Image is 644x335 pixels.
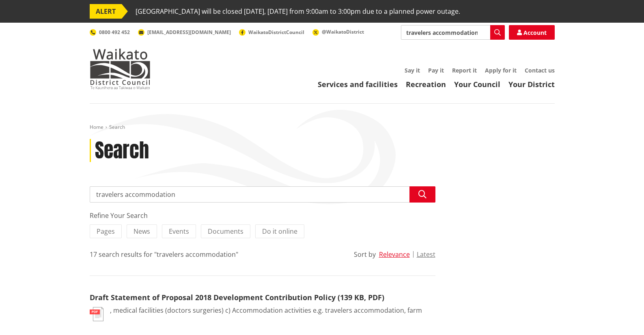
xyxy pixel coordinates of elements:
div: Sort by [354,250,376,259]
span: Search [109,124,125,130]
p: , medical facilities (doctors surgeries) c) Accommodation activities e.g. travelers accommodation... [110,305,422,315]
span: [EMAIL_ADDRESS][DOMAIN_NAME] [147,29,231,36]
span: Documents [208,227,243,236]
a: Recreation [406,79,446,89]
span: ALERT [90,4,122,19]
nav: breadcrumb [90,124,555,131]
a: Your Council [454,79,500,89]
a: Account [509,25,555,40]
span: Pages [97,227,115,236]
span: Events [169,227,189,236]
input: Search input [90,186,435,203]
a: @WaikatoDistrict [312,28,364,35]
span: News [134,227,150,236]
a: [EMAIL_ADDRESS][DOMAIN_NAME] [138,29,231,36]
a: Pay it [428,66,444,74]
a: Report it [452,66,477,74]
span: Do it online [262,227,297,236]
a: Apply for it [485,66,517,74]
div: 17 search results for "travelers accommodation" [90,250,238,259]
button: Latest [417,251,435,258]
div: Refine Your Search [90,211,435,220]
a: Contact us [525,66,555,74]
h1: Search [95,139,149,162]
span: WaikatoDistrictCouncil [248,29,304,36]
a: Home [90,124,103,130]
a: WaikatoDistrictCouncil [239,29,304,36]
span: 0800 492 452 [99,29,130,36]
span: [GEOGRAPHIC_DATA] will be closed [DATE], [DATE] from 9:00am to 3:00pm due to a planned power outage. [136,4,460,19]
a: 0800 492 452 [90,29,130,36]
img: Waikato District Council - Te Kaunihera aa Takiwaa o Waikato [90,49,151,89]
img: document-pdf.svg [90,307,103,321]
a: Services and facilities [318,79,398,89]
a: Say it [405,66,420,74]
span: @WaikatoDistrict [322,28,364,35]
a: Draft Statement of Proposal 2018 Development Contribution Policy (139 KB, PDF) [90,292,384,302]
button: Relevance [379,251,410,258]
input: Search input [401,25,505,40]
a: Your District [508,79,555,89]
